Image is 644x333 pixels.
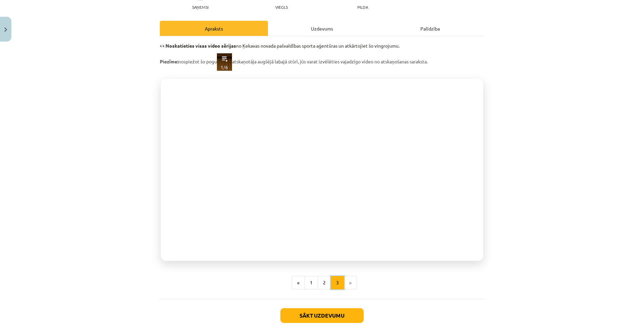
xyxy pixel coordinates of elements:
strong: Noskatieties visas video sērijas [166,43,236,49]
p: 👀 no Ķekavas novada pašvaldības sporta aģentūras un atkārtojiet šo vingrojumu. [160,42,484,49]
p: Saņemsi [189,5,211,9]
span: nospiežot šo pogu atskaņotāja augšējā labajā stūrī, jūs varat izvēlēties vajadzīgo video no atska... [160,58,428,64]
p: Viegls [275,5,288,9]
div: Uzdevums [268,21,376,36]
nav: Page navigation example [160,276,484,289]
iframe: YouTube playlist player [161,79,483,261]
button: 1 [305,276,318,289]
p: pilda [357,5,368,9]
img: icon-close-lesson-0947bae3869378f0d4975bcd49f059093ad1ed9edebbc8119c70593378902aed.svg [4,27,7,32]
div: Palīdzība [376,21,484,36]
button: « [292,276,305,289]
strong: Piezīme: [160,58,178,64]
button: 2 [318,276,331,289]
button: 3 [331,276,344,289]
button: Sākt uzdevumu [280,308,364,323]
div: Apraksts [160,21,268,36]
